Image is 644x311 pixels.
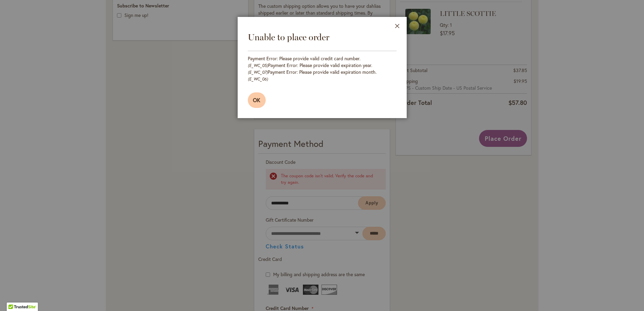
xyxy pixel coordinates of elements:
[253,96,261,104] span: OK
[248,55,397,82] div: Payment Error: Please provide valid credit card number. Payment Error: Please provide valid expir...
[248,76,268,82] em: (E_WC_06)
[248,63,268,68] em: (E_WC_05)
[248,27,397,51] h1: Unable to place order
[248,92,266,108] button: OK
[5,287,24,306] iframe: Launch Accessibility Center
[248,70,268,75] em: (E_WC_07)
